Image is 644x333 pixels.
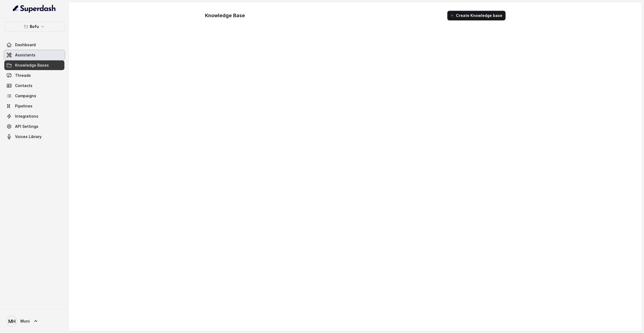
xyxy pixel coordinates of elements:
p: Bofu [30,23,39,30]
a: Pipelines [4,101,64,111]
a: Dashboard [4,40,64,50]
a: Contacts [4,81,64,91]
a: Campaigns [4,91,64,101]
span: Muni [20,318,30,324]
a: Threads [4,71,64,80]
span: Dashboard [15,42,36,48]
span: Contacts [15,83,32,88]
span: Campaigns [15,93,36,99]
a: Muni [4,314,64,329]
a: Voices Library [4,132,64,142]
text: MH [8,318,16,324]
a: Knowledge Bases [4,60,64,70]
span: Pipelines [15,103,32,109]
span: API Settings [15,124,38,129]
a: API Settings [4,122,64,131]
h1: Knowledge Base [205,11,245,20]
img: light.svg [13,4,56,13]
span: Integrations [15,114,38,119]
span: Assistants [15,52,35,58]
span: Threads [15,73,31,78]
span: Knowledge Bases [15,63,49,68]
button: Create Knowledge base [447,11,506,20]
span: Voices Library [15,134,42,139]
a: Assistants [4,50,64,60]
a: Integrations [4,111,64,121]
button: Bofu [4,22,64,31]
